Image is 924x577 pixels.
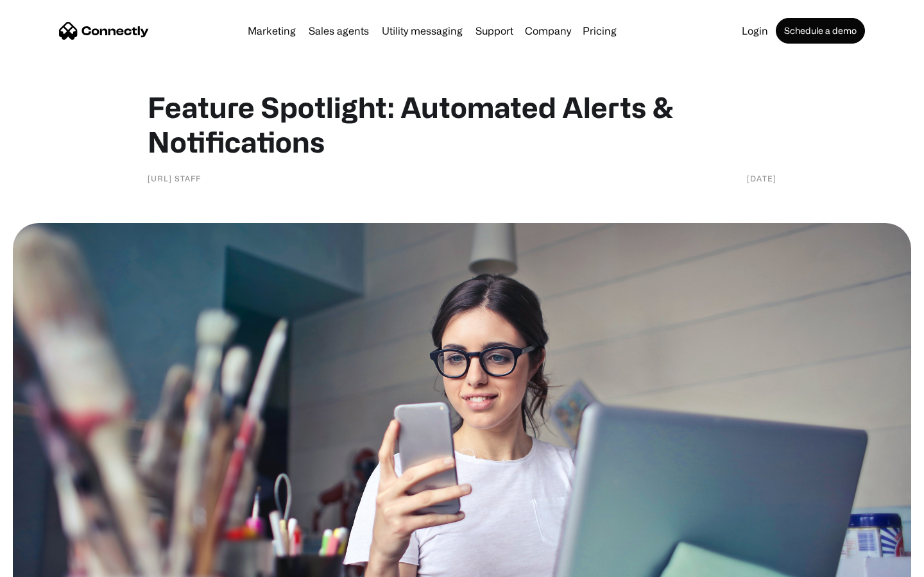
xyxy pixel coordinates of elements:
div: Company [525,22,571,40]
div: [DATE] [747,172,776,185]
a: Login [737,26,773,36]
ul: Language list [26,555,77,573]
a: Sales agents [304,26,374,36]
div: [URL] staff [148,172,201,185]
h1: Feature Spotlight: Automated Alerts & Notifications [148,90,776,159]
a: Marketing [243,26,301,36]
a: Schedule a demo [776,18,865,44]
aside: Language selected: English [13,555,77,573]
a: Utility messaging [377,26,468,36]
a: Pricing [577,26,622,36]
a: Support [470,26,518,36]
